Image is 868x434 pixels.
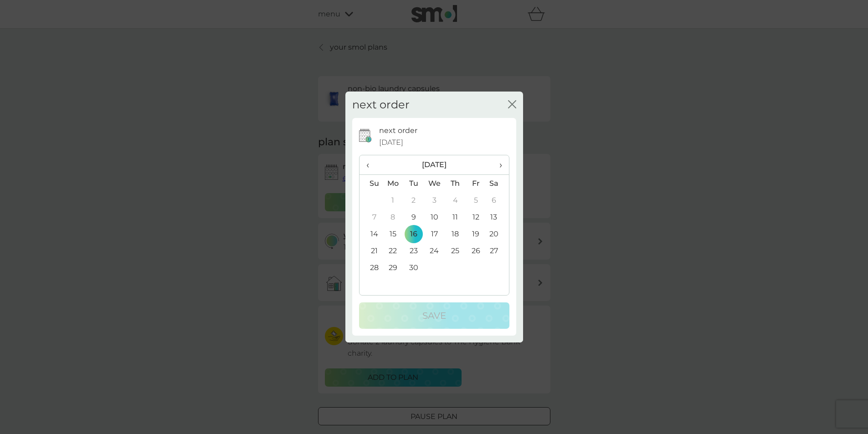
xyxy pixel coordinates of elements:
[466,225,486,242] td: 19
[383,192,404,209] td: 1
[359,302,509,329] button: Save
[403,242,424,259] td: 23
[403,175,424,192] th: Tu
[403,209,424,225] td: 9
[445,225,465,242] td: 18
[486,192,508,209] td: 6
[360,209,383,225] td: 7
[403,192,424,209] td: 2
[379,137,403,148] span: [DATE]
[486,175,508,192] th: Sa
[424,225,445,242] td: 17
[360,175,383,192] th: Su
[424,242,445,259] td: 24
[466,192,486,209] td: 5
[486,242,508,259] td: 27
[486,225,508,242] td: 20
[383,242,404,259] td: 22
[360,242,383,259] td: 21
[383,175,404,192] th: Mo
[466,242,486,259] td: 26
[403,225,424,242] td: 16
[360,225,383,242] td: 14
[366,155,376,174] span: ‹
[445,209,465,225] td: 11
[486,209,508,225] td: 13
[403,259,424,276] td: 30
[383,225,404,242] td: 15
[379,125,417,137] p: next order
[445,192,465,209] td: 4
[383,209,404,225] td: 8
[508,100,516,110] button: close
[493,155,502,174] span: ›
[424,192,445,209] td: 3
[424,209,445,225] td: 10
[466,209,486,225] td: 12
[466,175,486,192] th: Fr
[424,175,445,192] th: We
[422,308,446,323] p: Save
[445,175,465,192] th: Th
[352,98,410,112] h2: next order
[445,242,465,259] td: 25
[360,259,383,276] td: 28
[383,259,404,276] td: 29
[383,155,486,175] th: [DATE]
